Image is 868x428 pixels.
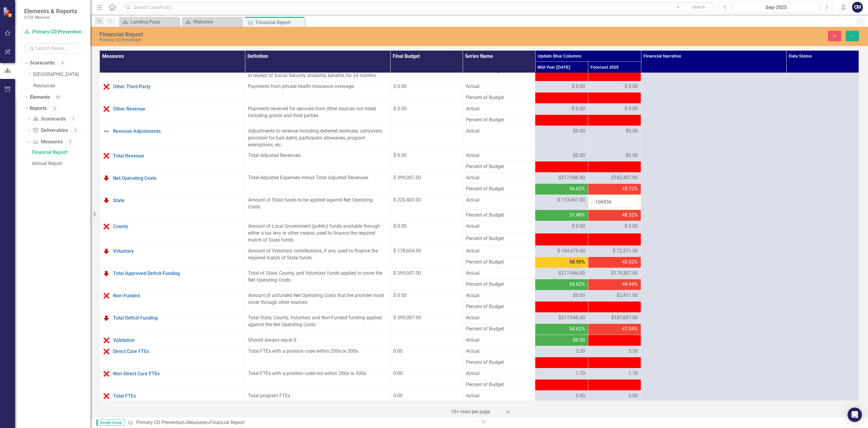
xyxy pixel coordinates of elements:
[24,8,77,15] span: Elements & Reports
[33,127,68,134] a: Deliverables
[573,292,585,299] span: $0.00
[558,174,585,181] span: $217,946.00
[113,198,242,203] a: State
[692,5,705,9] span: Search
[626,152,638,159] span: $0.00
[393,248,421,254] span: $ 178,604.00
[210,420,244,425] div: Financial Report
[628,348,638,355] span: 3.30
[733,2,819,13] button: Sep-2025
[187,420,207,425] a: Measures
[572,223,585,230] span: $ 0.00
[393,270,421,276] span: $ 399,007.00
[466,281,532,288] span: Percent of Budget
[113,349,242,354] a: Direct Care FTEs
[466,94,532,101] span: Percent of Budget
[466,105,532,112] span: Actual
[569,259,585,266] span: 58.50%
[393,393,403,398] span: 0.00
[50,106,59,111] div: 3
[572,105,585,112] span: $ 0.00
[852,2,863,13] button: CM
[99,31,532,38] div: Financial Report
[113,338,242,343] a: Validation
[557,197,585,204] span: $ 113,467.00
[136,420,184,425] a: Primary CD Prevention
[624,83,638,90] span: $ 0.00
[30,60,55,67] a: Scorecards
[99,38,532,42] div: Primary CD Prevention
[103,197,110,204] img: Below Plan
[622,186,638,192] span: 45.72%
[122,2,715,13] input: Search ClearPoint...
[24,43,84,54] input: Search Below...
[466,326,532,333] span: Percent of Budget
[248,337,387,344] div: Should always equal 0
[248,314,387,328] div: Total State, County, Voluntary and Non-Funded funding applied against the Net Operating Costs.
[466,163,532,170] span: Percent of Budget
[103,83,110,90] img: Data Error
[103,174,110,182] img: Below Plan
[248,270,387,284] div: Total of State, County, and Voluntary funds applied to cover the Net Operating Costs.
[113,153,242,159] a: Total Revenue
[622,326,638,333] span: 47.04%
[848,408,862,422] div: Open Intercom Messenger
[735,4,817,11] div: Sep-2025
[248,248,387,261] div: Amount of Voluntary contributions, if any, used to finance the required match of State funds.
[128,419,475,426] div: » »
[628,392,638,399] span: 5.00
[466,370,532,377] span: Actual
[557,248,585,255] span: $ 104,479.00
[103,370,110,377] img: Data Error
[113,293,242,298] a: Non-Funded
[69,117,78,122] div: 1
[103,270,110,277] img: Below Plan
[393,348,403,354] span: 0.00
[113,84,242,89] a: Other Third Party
[613,337,638,343] span: -$21,232.00
[33,71,90,78] a: [GEOGRAPHIC_DATA]
[103,348,110,355] img: Data Error
[393,315,421,320] span: $ 399,007.00
[466,259,532,266] span: Percent of Budget
[103,337,110,344] img: Data Error
[103,248,110,255] img: Below Plan
[393,106,407,111] span: $ 0.00
[193,18,241,26] div: Welcome
[569,326,585,333] span: 54.62%
[466,235,532,242] span: Percent of Budget
[103,392,110,400] img: Data Error
[248,105,387,119] div: Payments received for services from other sources not listed including grants and third parties.
[393,292,407,298] span: $ 0.00
[611,314,638,321] span: $187,697.00
[626,128,638,135] span: $0.00
[113,315,242,321] a: Total Deficit Funding
[248,348,387,355] div: Total FTEs with a position code within 200s or 300s
[576,348,585,355] span: 3.30
[572,83,585,90] span: $ 0.00
[103,128,110,135] img: Not Defined
[113,106,242,112] a: Other Revenue
[53,95,63,100] div: 33
[96,420,125,426] span: Assign Group
[466,83,532,90] span: Actual
[466,359,532,366] span: Percent of Budget
[466,197,532,204] span: Actual
[558,314,585,321] span: $217,946.00
[113,176,242,181] a: Net Operating Costs
[569,186,585,192] span: 54.62%
[576,392,585,399] span: 5.00
[622,281,638,288] span: 44.94%
[131,18,178,26] div: Landing Page
[113,129,242,134] a: Revenue Adjustments
[33,116,65,123] a: Scorecards
[30,159,90,168] a: Annual Report
[103,292,110,299] img: Data Error
[248,128,387,148] div: Adjustments to revenue including deferred revenues, carryovers, provision for bad debts, particip...
[576,370,585,377] span: 1.70
[466,348,532,355] span: Actual
[393,175,421,180] span: $ 399,007.00
[466,392,532,399] span: Actual
[256,19,303,26] div: Financial Report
